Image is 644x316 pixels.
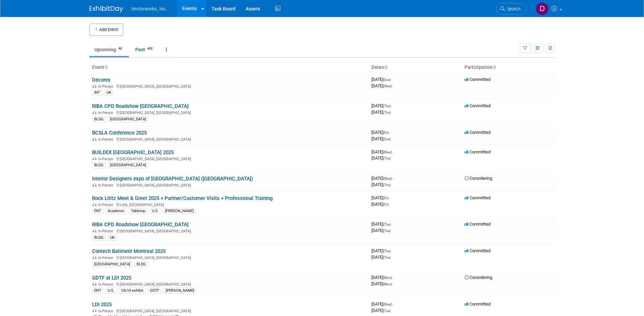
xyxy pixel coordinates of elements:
span: In-Person [98,111,115,115]
span: (Fri) [383,196,389,200]
div: BLDG [92,116,106,122]
span: - [392,248,393,253]
div: [GEOGRAPHIC_DATA], [GEOGRAPHIC_DATA] [92,182,366,188]
span: [DATE] [371,176,394,181]
div: [GEOGRAPHIC_DATA], [GEOGRAPHIC_DATA] [92,255,366,260]
div: Lititz, [GEOGRAPHIC_DATA] [92,202,366,207]
div: INT [92,90,102,96]
span: In-Person [98,157,115,161]
div: [GEOGRAPHIC_DATA] [108,162,148,168]
a: Sort by Start Date [384,64,387,70]
span: [DATE] [371,182,391,187]
span: (Mon) [383,276,392,280]
div: GDTF [148,288,161,294]
div: [GEOGRAPHIC_DATA], [GEOGRAPHIC_DATA] [92,136,366,142]
div: [PERSON_NAME] [163,208,196,214]
div: U.S. [150,208,161,214]
span: (Wed) [383,84,392,88]
div: Academic [106,208,127,214]
a: RIBA CPD Roadshow [GEOGRAPHIC_DATA] [92,222,189,228]
span: 400 [145,46,155,51]
div: UK [108,235,117,241]
span: [DATE] [371,222,393,227]
span: (Wed) [383,150,392,154]
a: Interior Designers expo of [GEOGRAPHIC_DATA] ([GEOGRAPHIC_DATA]) [92,176,253,182]
span: - [392,77,393,82]
a: Search [496,3,527,15]
span: [DATE] [371,301,394,307]
span: (Thu) [383,104,391,108]
span: Committed [465,103,491,108]
span: [DATE] [371,155,391,161]
span: Considering [465,275,492,280]
span: Committed [465,222,491,227]
a: Upcoming48 [89,43,129,56]
div: [GEOGRAPHIC_DATA] [92,261,132,267]
span: Committed [465,149,491,154]
a: BCSLA Conference 2025 [92,130,147,136]
img: In-Person Event [92,137,96,141]
a: LDI 2025 [92,301,112,308]
th: Event [89,62,369,73]
img: In-Person Event [92,203,96,206]
span: Committed [465,77,491,82]
img: In-Person Event [92,157,96,160]
span: (Sun) [383,137,391,141]
span: - [392,222,393,227]
span: In-Person [98,84,115,89]
span: [DATE] [371,77,393,82]
span: Committed [465,195,491,200]
img: In-Person Event [92,111,96,114]
span: (Fri) [383,203,389,206]
img: In-Person Event [92,309,96,312]
div: [GEOGRAPHIC_DATA] [108,116,148,122]
span: [DATE] [371,255,391,260]
div: BLDG [92,235,106,241]
span: 48 [116,46,124,51]
a: Sort by Event Name [104,64,108,70]
span: (Thu) [383,111,391,114]
span: (Tue) [383,309,391,313]
span: Search [505,6,521,11]
span: In-Person [98,137,115,142]
span: (Thu) [383,183,391,187]
span: Committed [465,248,491,253]
div: [GEOGRAPHIC_DATA], [GEOGRAPHIC_DATA] [92,308,366,313]
img: In-Person Event [92,256,96,259]
div: [GEOGRAPHIC_DATA], [GEOGRAPHIC_DATA] [92,228,366,233]
span: - [393,176,394,181]
span: - [393,301,394,307]
span: - [392,103,393,108]
img: In-Person Event [92,229,96,232]
img: ExhibitDay [89,6,123,12]
a: Contech Batiment Montreal 2025 [92,248,166,254]
span: [DATE] [371,103,393,108]
div: [GEOGRAPHIC_DATA], [GEOGRAPHIC_DATA] [92,281,366,287]
div: UK [105,90,113,96]
span: (Fri) [383,131,389,135]
a: Rock Lititz Meet & Greet 2025 + Partner/Customer Visits + Professional Training [92,195,273,201]
img: In-Person Event [92,84,96,88]
span: Vectorworks, Inc. [131,6,167,11]
span: In-Person [98,309,115,313]
span: Committed [465,301,491,307]
img: In-Person Event [92,183,96,186]
a: RIBA CPD Roadshow [GEOGRAPHIC_DATA] [92,103,189,109]
span: (Wed) [383,177,392,180]
span: [DATE] [371,195,391,200]
span: [DATE] [371,202,389,207]
button: Add Event [89,24,123,36]
div: 10x10 exhibit [119,288,145,294]
div: BLDG [92,162,106,168]
span: In-Person [98,229,115,233]
span: In-Person [98,183,115,188]
span: (Thu) [383,249,391,253]
img: In-Person Event [92,282,96,286]
a: BUILDEX [GEOGRAPHIC_DATA] 2025 [92,149,174,155]
div: BLDG [135,261,148,267]
div: [PERSON_NAME] [164,288,196,294]
span: (Thu) [383,229,391,233]
span: [DATE] [371,130,391,135]
a: Decorex [92,77,111,83]
span: In-Person [98,203,115,207]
